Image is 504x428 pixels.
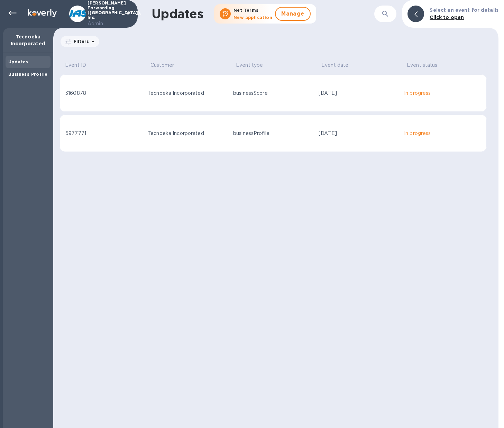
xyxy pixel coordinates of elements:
[430,15,464,20] b: Click to open
[319,90,398,97] div: [DATE]
[319,130,398,137] div: [DATE]
[407,62,447,69] span: Event status
[404,90,481,97] p: In progress
[321,62,357,69] span: Event date
[8,33,48,47] p: Tecnoeka Incorporated
[71,38,89,44] p: Filters
[404,130,481,137] p: In progress
[152,7,203,21] h1: Updates
[233,8,259,13] b: Net Terms
[65,130,142,137] div: 5977771
[430,7,498,13] b: Select an event for details
[233,90,313,97] div: businessScore
[407,62,438,69] p: Event status
[281,10,304,18] span: Manage
[150,62,174,69] p: Customer
[65,62,95,69] span: Event ID
[88,1,122,27] p: [PERSON_NAME] Forwarding ([GEOGRAPHIC_DATA]), Inc.
[65,62,86,69] p: Event ID
[148,90,228,97] div: Tecnoeka Incorporated
[233,15,272,20] b: New application
[321,62,348,69] p: Event date
[275,7,311,21] button: Manage
[236,62,263,69] p: Event type
[148,130,228,137] div: Tecnoeka Incorporated
[8,72,47,77] b: Business Profile
[65,90,142,97] div: 3160878
[233,130,313,137] div: businessProfile
[236,62,272,69] span: Event type
[88,20,122,27] p: Admin
[28,9,57,17] img: Logo
[150,62,183,69] span: Customer
[8,59,28,64] b: Updates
